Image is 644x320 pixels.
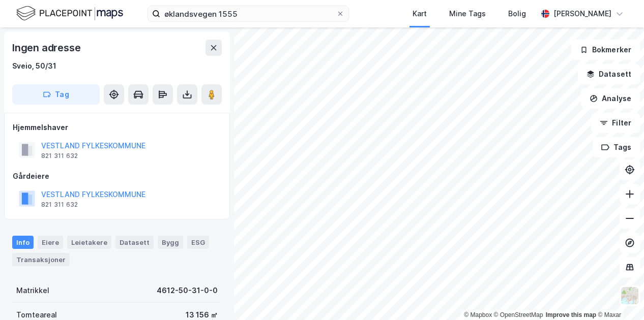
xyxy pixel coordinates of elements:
a: OpenStreetMap [494,311,543,318]
div: Matrikkel [16,284,49,297]
iframe: Chat Widget [593,271,644,320]
button: Tag [12,84,100,105]
button: Analyse [581,88,640,109]
div: Bolig [508,8,526,20]
a: Mapbox [464,311,492,318]
div: Gårdeiere [13,170,221,182]
div: Datasett [115,236,154,249]
div: Mine Tags [449,8,486,20]
button: Filter [591,113,640,133]
div: Transaksjoner [12,253,70,266]
img: logo.f888ab2527a4732fd821a326f86c7f29.svg [16,5,123,22]
div: Sveio, 50/31 [12,60,56,72]
div: Bygg [158,236,183,249]
div: Kontrollprogram for chat [593,271,644,320]
div: 4612-50-31-0-0 [157,284,218,297]
div: 821 311 632 [41,201,78,209]
button: Bokmerker [571,40,640,60]
a: Improve this map [546,311,596,318]
div: 821 311 632 [41,152,78,160]
div: Eiere [38,236,63,249]
div: ESG [187,236,209,249]
div: Hjemmelshaver [13,121,221,134]
button: Tags [593,137,640,157]
div: Leietakere [67,236,111,249]
input: Søk på adresse, matrikkel, gårdeiere, leietakere eller personer [160,6,336,21]
button: Datasett [578,64,640,84]
div: [PERSON_NAME] [553,8,611,20]
div: Ingen adresse [12,40,82,56]
div: Kart [413,8,427,20]
div: Info [12,236,34,249]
